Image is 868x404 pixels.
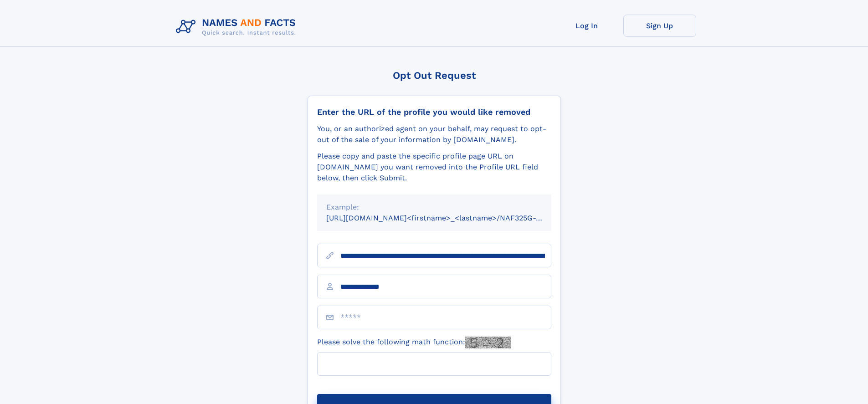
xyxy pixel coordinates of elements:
img: Logo Names and Facts [172,15,303,39]
div: Enter the URL of the profile you would like removed [317,107,551,117]
div: Example: [326,202,542,213]
div: Please copy and paste the specific profile page URL on [DOMAIN_NAME] you want removed into the Pr... [317,151,551,184]
div: You, or an authorized agent on your behalf, may request to opt-out of the sale of your informatio... [317,123,551,145]
label: Please solve the following math function: [317,337,511,348]
small: [URL][DOMAIN_NAME]<firstname>_<lastname>/NAF325G-xxxxxxxx [326,214,569,222]
a: Log In [550,15,623,37]
div: Opt Out Request [308,70,561,81]
a: Sign Up [623,15,696,37]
